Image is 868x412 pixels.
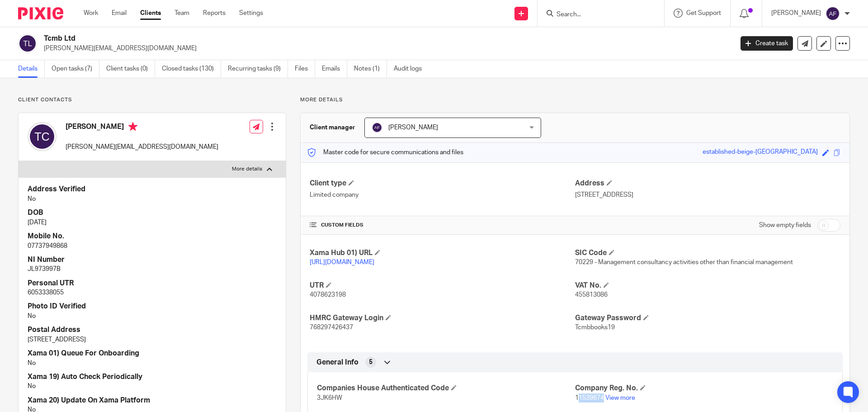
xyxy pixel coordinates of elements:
h4: NI Number [28,255,277,265]
p: More details [300,96,850,104]
span: 455813086 [575,292,608,298]
a: Files [295,60,315,78]
p: Client contacts [18,96,286,104]
h4: Companies House Authenticated Code [317,384,575,393]
h4: Mobile No. [28,232,277,241]
span: General Info [316,358,359,367]
h4: Xama 19) Auto Check Periodically [28,372,277,382]
span: Get Support [686,10,721,16]
span: 768297426437 [310,324,353,331]
p: 07737949868 [28,242,277,251]
h4: VAT No. [575,281,840,290]
p: No [28,312,277,321]
a: Recurring tasks (9) [228,60,288,78]
a: Emails [322,60,347,78]
a: Work [84,9,98,18]
a: View more [605,395,635,401]
p: [STREET_ADDRESS] [575,190,840,199]
h4: [PERSON_NAME] [66,122,218,133]
h4: HMRC Gateway Login [310,313,575,323]
p: More details [232,166,262,173]
a: Closed tasks (130) [162,60,221,78]
span: [PERSON_NAME] [388,124,438,131]
p: [PERSON_NAME][EMAIL_ADDRESS][DOMAIN_NAME] [66,142,218,152]
h4: Xama Hub 01) URL [310,248,575,258]
p: 6053338055 [28,288,277,297]
span: 70229 - Management consultancy activities other than financial management [575,259,793,265]
span: 4078623198 [310,292,346,298]
a: Details [18,60,45,78]
img: Pixie [18,7,63,19]
span: Tcmbbooks19 [575,324,615,331]
h4: Company Reg. No. [575,384,833,393]
span: 11539674 [575,395,604,401]
a: Open tasks (7) [52,60,99,78]
a: Audit logs [394,60,429,78]
input: Search [556,11,637,19]
i: Primary [128,122,137,131]
label: Show empty fields [759,221,811,230]
h4: CUSTOM FIELDS [310,222,575,229]
p: No [28,194,277,204]
h4: SIC Code [575,248,840,258]
h4: Xama 20) Update On Xama Platform [28,396,277,405]
p: No [28,359,277,368]
h4: Personal UTR [28,279,277,288]
h4: Gateway Password [575,313,840,323]
a: [URL][DOMAIN_NAME] [310,259,374,265]
p: [PERSON_NAME] [771,9,821,18]
h4: Address [575,179,840,188]
h2: Tcmb Ltd [44,34,590,43]
p: [PERSON_NAME][EMAIL_ADDRESS][DOMAIN_NAME] [44,44,727,53]
h4: Client type [310,179,575,188]
h4: UTR [310,281,575,290]
a: Settings [239,9,263,18]
h4: Postal Address [28,325,277,335]
h4: Address Verified [28,185,277,194]
h4: DOB [28,208,277,218]
a: Email [112,9,127,18]
a: Client tasks (0) [106,60,155,78]
a: Team [175,9,189,18]
p: [STREET_ADDRESS] [28,335,277,344]
p: Master code for secure communications and files [307,148,463,157]
h3: Client manager [310,123,355,132]
p: No [28,382,277,391]
a: Notes (1) [354,60,387,78]
a: Create task [741,36,793,51]
img: svg%3E [826,6,840,21]
div: established-beige-[GEOGRAPHIC_DATA] [703,147,818,158]
img: svg%3E [18,34,37,53]
span: 5 [369,358,373,367]
h4: Xama 01) Queue For Onboarding [28,349,277,358]
h4: Photo ID Verified [28,302,277,311]
p: JL973997B [28,265,277,274]
img: svg%3E [372,122,382,133]
span: 3JK6HW [317,395,342,401]
img: svg%3E [28,122,57,151]
p: [DATE] [28,218,277,227]
a: Clients [140,9,161,18]
p: Limited company [310,190,575,199]
a: Reports [203,9,226,18]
